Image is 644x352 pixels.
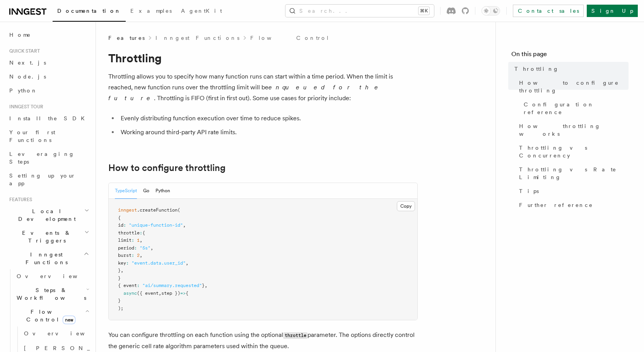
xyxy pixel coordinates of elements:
button: Toggle dark mode [482,6,500,15]
code: throttle [283,332,307,339]
span: Throttling [514,65,559,73]
span: Steps & Workflows [14,286,86,302]
p: Throttling allows you to specify how many function runs can start within a time period. When the ... [108,71,418,104]
li: Evenly distributing function execution over time to reduce spikes. [118,113,418,124]
h1: Throttling [108,51,418,65]
span: Features [6,197,32,203]
kbd: ⌘K [419,7,429,15]
span: Throttling vs Concurrency [519,144,629,159]
span: { [186,290,188,296]
a: Inngest Functions [155,34,239,42]
a: How to configure throttling [516,76,629,97]
span: Documentation [57,8,121,14]
a: How throttling works [516,119,629,141]
span: Leveraging Steps [9,151,75,165]
span: async [123,290,137,296]
li: Working around third-party API rate limits. [118,127,418,138]
span: : [126,260,129,266]
span: Tips [519,187,539,195]
button: Inngest Functions [6,248,91,269]
span: Events & Triggers [6,229,84,244]
span: Your first Functions [9,129,55,143]
p: You can configure throttling on each function using the optional parameter. The options directly ... [108,330,418,352]
span: } [118,268,121,273]
span: , [183,222,186,228]
span: Overview [24,330,104,337]
span: ({ event [137,290,159,296]
span: , [150,245,153,251]
span: , [205,283,207,288]
a: Overview [21,326,91,340]
span: step }) [161,290,180,296]
a: Sign Up [587,5,638,17]
span: , [121,268,123,273]
span: period [118,245,134,251]
span: : [134,245,137,251]
a: Home [6,28,91,42]
a: Throttling [511,62,629,76]
span: , [186,260,188,266]
a: Further reference [516,198,629,212]
a: Tips [516,184,629,198]
span: } [118,275,121,281]
span: Features [108,34,145,42]
span: ( [178,207,180,213]
span: , [140,253,142,258]
span: Configuration reference [524,101,629,116]
span: , [140,238,142,243]
span: Quick start [6,48,40,54]
span: Flow Control [14,308,85,323]
span: id [118,222,123,228]
a: Python [6,84,91,97]
button: Copy [397,201,415,211]
span: "event.data.user_id" [132,260,186,266]
a: Contact sales [513,5,584,17]
span: "ai/summary.requested" [142,283,202,288]
a: Setting up your app [6,169,91,190]
a: Overview [14,269,91,283]
a: Your first Functions [6,125,91,147]
a: Node.js [6,70,91,84]
span: 2 [137,253,140,258]
span: : [123,222,126,228]
span: : [132,238,134,243]
span: Python [9,87,38,94]
span: inngest [118,207,137,213]
button: Python [155,183,170,199]
span: Node.js [9,73,46,80]
span: { [118,215,121,220]
span: How throttling works [519,122,629,138]
a: Flow Control [250,34,330,42]
span: throttle [118,230,140,236]
span: Local Development [6,207,84,223]
span: Next.js [9,60,46,66]
a: How to configure throttling [108,162,225,173]
span: : [140,230,142,236]
span: Inngest Functions [6,251,84,266]
button: Go [143,183,149,199]
a: Configuration reference [521,97,629,119]
span: , [159,290,161,296]
a: Throttling vs Concurrency [516,141,629,162]
span: key [118,260,126,266]
span: new [63,316,75,324]
span: Home [9,31,31,39]
a: Documentation [53,2,126,22]
span: 1 [137,238,140,243]
span: Further reference [519,201,593,209]
span: [PERSON_NAME] [24,345,137,351]
span: } [202,283,205,288]
a: Examples [126,2,176,21]
span: => [180,290,186,296]
span: { event [118,283,137,288]
a: Leveraging Steps [6,147,91,169]
a: Throttling vs Rate Limiting [516,162,629,184]
span: How to configure throttling [519,79,629,94]
span: burst [118,253,132,258]
span: AgentKit [181,8,222,14]
span: : [137,283,140,288]
span: } [118,298,121,303]
span: ); [118,306,123,311]
span: "unique-function-id" [129,222,183,228]
a: Install the SDK [6,111,91,125]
